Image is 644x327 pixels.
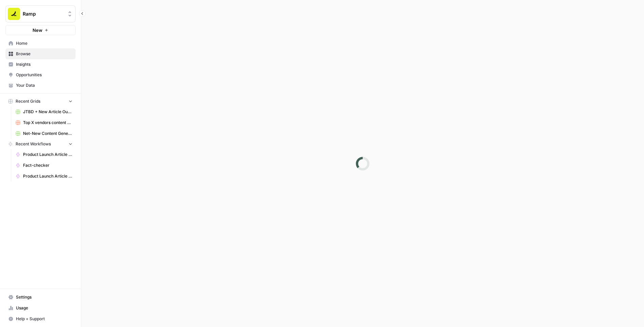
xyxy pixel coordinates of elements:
span: JTBD + New Article Output [23,109,73,115]
a: Top X vendors content generator [13,117,76,128]
a: Net-New Content Generator - Grid Template [13,128,76,139]
a: Home [5,38,76,49]
span: Help + Support [16,316,73,322]
button: Recent Grids [5,96,76,106]
button: Help + Support [5,313,76,324]
span: Your Data [16,82,73,88]
a: Usage [5,303,76,313]
span: Insights [16,61,73,67]
a: Product Launch Article Automation [13,149,76,160]
span: Fact-checker [23,162,73,168]
a: Fact-checker [13,160,76,171]
button: Workspace: Ramp [5,5,76,22]
span: New [33,27,42,34]
a: JTBD + New Article Output [13,106,76,117]
a: Product Launch Article Automation - Dupe [13,171,76,182]
a: Settings [5,292,76,303]
span: Opportunities [16,72,73,78]
span: Product Launch Article Automation - Dupe [23,173,73,179]
span: Settings [16,294,73,300]
button: New [5,25,76,35]
span: Net-New Content Generator - Grid Template [23,130,73,137]
button: Recent Workflows [5,139,76,149]
span: Top X vendors content generator [23,120,73,126]
img: Ramp Logo [8,8,20,20]
span: Ramp [23,11,64,17]
span: Recent Grids [16,98,40,104]
span: Home [16,40,73,46]
a: Browse [5,48,76,59]
span: Usage [16,305,73,311]
span: Browse [16,51,73,57]
span: Recent Workflows [16,141,51,147]
a: Opportunities [5,69,76,80]
a: Insights [5,59,76,70]
a: Your Data [5,80,76,91]
span: Product Launch Article Automation [23,151,73,158]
